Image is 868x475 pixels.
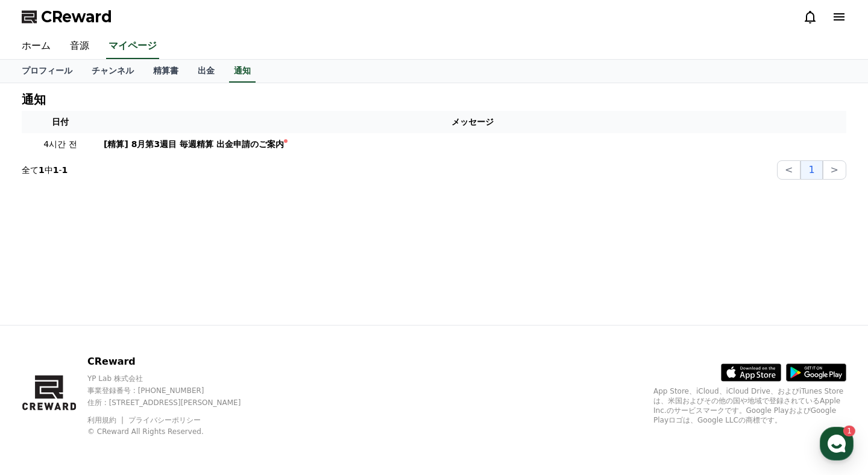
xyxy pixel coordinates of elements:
[22,164,68,176] p: 全て 中 -
[777,160,800,180] button: <
[39,165,45,175] strong: 1
[62,165,68,175] strong: 1
[53,165,59,175] strong: 1
[4,375,80,405] a: Home
[87,354,262,369] p: CReward
[100,394,136,403] span: Messages
[188,60,224,83] a: 出金
[12,34,60,59] a: ホーム
[156,375,231,405] a: Settings
[60,34,99,59] a: 音源
[178,393,208,403] span: Settings
[128,416,201,424] a: プライバシーポリシー
[653,386,846,425] p: App Store、iCloud、iCloud Drive、およびiTunes Storeは、米国およびその他の国や地域で登録されているApple Inc.のサービスマークです。Google P...
[106,34,159,59] a: マイページ
[22,111,99,133] th: 日付
[122,374,127,384] span: 1
[800,160,822,180] button: 1
[87,386,262,395] p: 事業登録番号 : [PHONE_NUMBER]
[104,138,284,151] div: [精算] 8月第3週目 毎週精算 出金申請のご案内
[31,393,52,403] span: Home
[87,427,262,436] p: © CReward All Rights Reserved.
[87,416,125,424] a: 利用規約
[22,93,46,106] h4: 通知
[87,374,262,383] p: YP Lab 株式会社
[12,60,82,83] a: プロフィール
[80,375,156,405] a: 1Messages
[22,7,112,27] a: CReward
[229,60,256,83] a: 通知
[143,60,188,83] a: 精算書
[87,398,262,407] p: 住所 : [STREET_ADDRESS][PERSON_NAME]
[82,60,143,83] a: チャンネル
[104,138,841,151] a: [精算] 8月第3週目 毎週精算 出金申請のご案内
[99,111,846,133] th: メッセージ
[823,160,846,180] button: >
[27,138,94,151] p: 4시간 전
[41,7,112,27] span: CReward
